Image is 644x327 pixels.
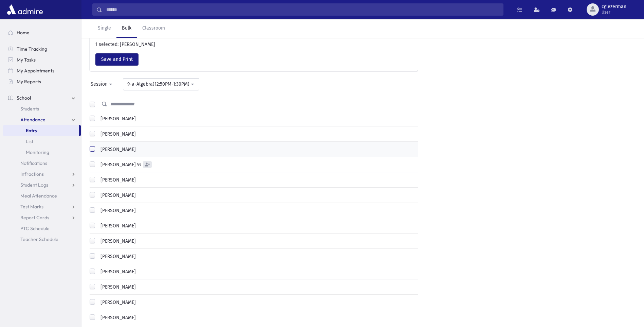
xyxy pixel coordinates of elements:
span: Test Marks [20,204,43,210]
a: Time Tracking [3,44,81,54]
button: Session [86,78,117,90]
span: Infractions [20,171,44,177]
label: [PERSON_NAME] [98,283,136,291]
span: Entry [26,127,37,134]
label: [PERSON_NAME] [98,238,136,245]
span: My Tasks [17,57,36,63]
label: [PERSON_NAME] [98,222,136,229]
a: Notifications [3,158,81,169]
a: Single [92,19,116,38]
span: Attendance [20,117,45,123]
span: Report Cards [20,214,49,221]
span: User [602,10,626,15]
span: Time Tracking [17,46,47,52]
label: [PERSON_NAME] [98,146,136,153]
label: [PERSON_NAME] [98,268,136,275]
label: [PERSON_NAME] [98,115,136,122]
span: Teacher Schedule [20,236,58,242]
span: Students [20,106,39,112]
a: Teacher Schedule [3,234,81,245]
label: [PERSON_NAME] [98,192,136,199]
span: My Reports [17,79,41,85]
a: My Tasks [3,54,81,65]
div: 9-a-Algebra(12:50PM-1:30PM) [127,81,189,88]
label: [PERSON_NAME] 9ג [98,161,142,168]
div: 1 selected: [PERSON_NAME] [92,41,416,48]
span: Student Logs [20,182,48,188]
label: [PERSON_NAME] [98,299,136,306]
a: Test Marks [3,201,81,212]
a: Meal Attendance [3,190,81,201]
a: Student Logs [3,179,81,190]
span: List [26,138,33,144]
a: School [3,92,81,103]
label: [PERSON_NAME] [98,207,136,214]
button: Save and Print [95,53,139,66]
a: Attendance [3,114,81,125]
span: cglezerman [602,4,626,10]
a: Monitoring [3,147,81,158]
span: Notifications [20,160,47,166]
a: My Reports [3,76,81,87]
a: List [3,136,81,147]
a: Bulk [116,19,137,38]
span: Meal Attendance [20,193,57,199]
a: My Appointments [3,65,81,76]
label: [PERSON_NAME] [98,176,136,184]
input: Search [102,3,503,16]
label: [PERSON_NAME] [98,131,136,138]
span: Monitoring [26,149,49,155]
label: [PERSON_NAME] [98,253,136,260]
span: Home [17,30,30,36]
a: Infractions [3,169,81,179]
span: My Appointments [17,68,54,74]
button: 9-a-Algebra(12:50PM-1:30PM) [123,78,199,90]
div: Session [91,81,108,88]
span: School [17,95,31,101]
a: Report Cards [3,212,81,223]
a: Entry [3,125,79,136]
a: Classroom [137,19,170,38]
a: PTC Schedule [3,223,81,234]
label: [PERSON_NAME] [98,314,136,321]
a: Home [3,27,81,38]
span: PTC Schedule [20,225,50,231]
img: AdmirePro [5,3,44,16]
a: Students [3,103,81,114]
